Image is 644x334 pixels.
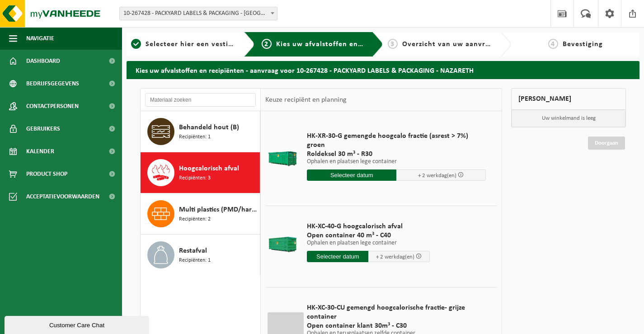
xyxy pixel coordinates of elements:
span: Open container 40 m³ - C40 [307,231,430,240]
span: Hoogcalorisch afval [179,163,239,174]
span: Product Shop [26,163,67,185]
span: Selecteer hier een vestiging [146,41,243,48]
a: 1Selecteer hier een vestiging [131,39,237,50]
span: Multi plastics (PMD/harde kunststoffen/spanbanden/EPS/folie naturel/folie gemengd) [179,204,258,215]
span: Open container klant 30m³ - C30 [307,321,486,330]
span: Contactpersonen [26,95,79,118]
input: Selecteer datum [307,251,368,262]
input: Materiaal zoeken [145,93,256,107]
span: 3 [388,39,398,49]
p: Ophalen en plaatsen lege container [307,240,430,246]
button: Restafval Recipiënten: 1 [141,235,260,275]
iframe: chat widget [5,314,151,334]
h2: Kies uw afvalstoffen en recipiënten - aanvraag voor 10-267428 - PACKYARD LABELS & PACKAGING - NAZ... [127,61,639,79]
span: 10-267428 - PACKYARD LABELS & PACKAGING - NAZARETH [120,7,277,20]
div: [PERSON_NAME] [511,88,626,110]
span: Behandeld hout (B) [179,122,239,133]
div: Keuze recipiënt en planning [261,89,351,111]
p: Uw winkelmand is leeg [512,110,625,127]
p: Ophalen en plaatsen lege container [307,159,486,165]
span: HK-XR-30-G gemengde hoogcalo fractie (asrest > 7%) groen [307,132,486,150]
span: Recipiënten: 1 [179,133,211,141]
span: Kies uw afvalstoffen en recipiënten [276,41,400,48]
span: Dashboard [26,50,60,72]
span: 2 [262,39,272,49]
span: + 2 werkdag(en) [418,173,456,179]
span: Bevestiging [563,41,603,48]
span: HK-XC-30-CU gemengd hoogcalorische fractie- grijze container [307,303,486,321]
span: Gebruikers [26,118,60,140]
span: Recipiënten: 1 [179,256,211,265]
span: Bedrijfsgegevens [26,72,79,95]
span: Acceptatievoorwaarden [26,185,99,208]
a: Doorgaan [588,136,625,150]
span: 4 [548,39,558,49]
button: Hoogcalorisch afval Recipiënten: 3 [141,152,260,193]
span: Overzicht van uw aanvraag [402,41,498,48]
span: Roldeksel 30 m³ - R30 [307,150,486,159]
span: Recipiënten: 2 [179,215,211,224]
span: Restafval [179,245,207,256]
button: Multi plastics (PMD/harde kunststoffen/spanbanden/EPS/folie naturel/folie gemengd) Recipiënten: 2 [141,193,260,235]
span: HK-XC-40-G hoogcalorisch afval [307,222,430,231]
span: 1 [131,39,141,49]
input: Selecteer datum [307,169,396,181]
span: Navigatie [26,27,54,50]
button: Behandeld hout (B) Recipiënten: 1 [141,111,260,152]
span: Recipiënten: 3 [179,174,211,183]
span: 10-267428 - PACKYARD LABELS & PACKAGING - NAZARETH [119,7,277,20]
span: + 2 werkdag(en) [376,254,414,260]
span: Kalender [26,140,54,163]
